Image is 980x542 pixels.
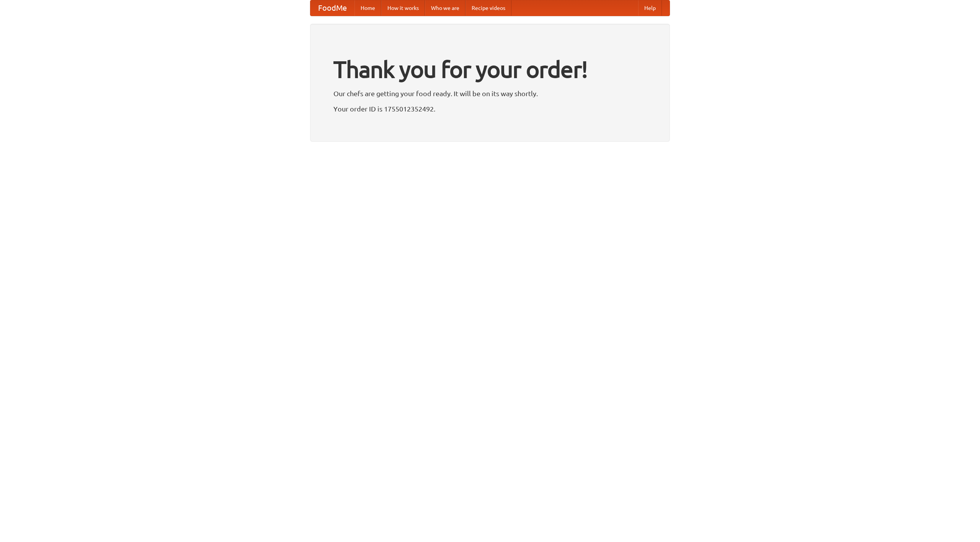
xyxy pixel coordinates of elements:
a: Recipe videos [465,0,511,16]
p: Our chefs are getting your food ready. It will be on its way shortly. [333,88,647,99]
a: Help [638,0,662,16]
a: Who we are [425,0,465,16]
p: Your order ID is 1755012352492. [333,103,647,115]
a: Home [354,0,381,16]
a: FoodMe [310,0,354,16]
h1: Thank you for your order! [333,51,647,88]
a: How it works [381,0,425,16]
